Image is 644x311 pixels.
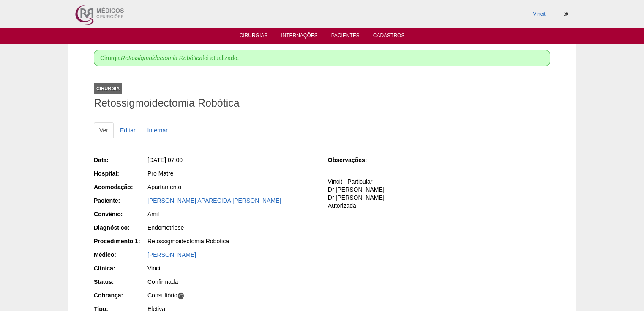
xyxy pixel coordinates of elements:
[147,197,281,204] a: [PERSON_NAME] APARECIDA [PERSON_NAME]
[121,55,202,61] em: Retossigmoidectomia Robótica
[147,223,316,232] div: Endometriose
[94,50,550,66] div: Cirurgia foi atualizado.
[94,156,147,164] div: Data:
[94,278,147,286] div: Status:
[147,278,316,286] div: Confirmada
[94,210,147,218] div: Convênio:
[147,237,316,245] div: Retossigmoidectomia Robótica
[533,11,546,17] a: Vincit
[94,223,147,232] div: Diagnóstico:
[177,292,185,300] span: C
[564,11,568,17] i: Sair
[94,98,550,108] h1: Retossigmoidectomia Robótica
[328,156,381,164] div: Observações:
[147,169,316,178] div: Pro Matre
[281,33,318,41] a: Internações
[94,169,147,178] div: Hospital:
[331,33,360,41] a: Pacientes
[147,264,316,272] div: Vincit
[94,122,114,138] a: Ver
[147,251,196,258] a: [PERSON_NAME]
[147,183,316,191] div: Apartamento
[94,291,147,300] div: Cobrança:
[373,33,405,41] a: Cadastros
[147,157,183,163] span: [DATE] 07:00
[147,210,316,218] div: Amil
[115,122,141,138] a: Editar
[240,33,268,41] a: Cirurgias
[94,83,122,94] div: Cirurgia
[328,178,550,210] p: Vincit - Particular Dr [PERSON_NAME] Dr [PERSON_NAME] Autorizada
[94,264,147,272] div: Clínica:
[94,196,147,205] div: Paciente:
[94,250,147,259] div: Médico:
[142,122,173,138] a: Internar
[94,237,147,245] div: Procedimento 1:
[147,291,316,300] div: Consultório
[94,183,147,191] div: Acomodação:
